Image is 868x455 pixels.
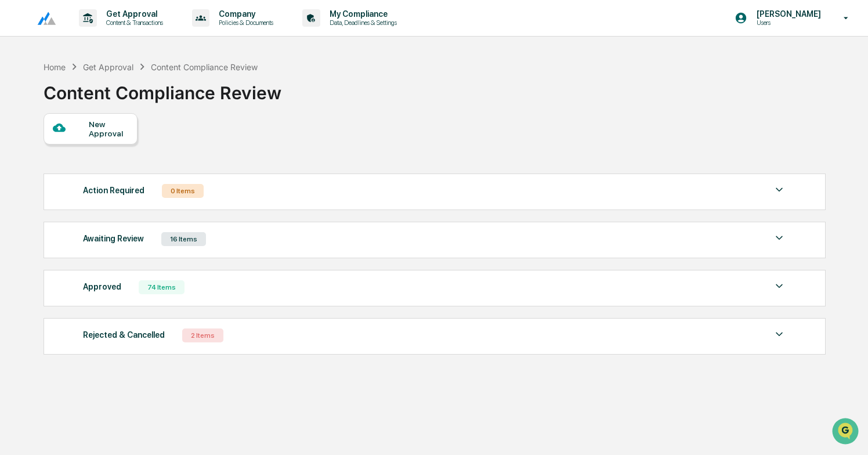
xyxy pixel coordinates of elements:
div: Content Compliance Review [151,62,258,72]
div: Rejected & Cancelled [83,327,165,342]
div: Action Required [83,183,144,198]
p: Users [747,19,827,27]
a: Powered byPylon [82,196,140,205]
img: caret [772,231,786,245]
div: Get Approval [83,62,133,72]
div: New Approval [89,120,128,138]
p: My Compliance [320,9,403,19]
div: 16 Items [161,232,206,246]
div: 🗄️ [84,147,93,157]
div: 2 Items [182,328,223,342]
span: Data Lookup [23,168,73,180]
div: Content Compliance Review [44,73,281,103]
div: Approved [83,279,121,294]
img: 1746055101610-c473b297-6a78-478c-a979-82029cc54cd1 [12,89,32,110]
a: 🖐️Preclearance [7,142,79,162]
a: 🔎Data Lookup [7,164,78,185]
p: Data, Deadlines & Settings [320,19,403,27]
div: Home [44,62,66,72]
div: Awaiting Review [83,231,144,246]
p: [PERSON_NAME] [747,9,827,19]
img: caret [772,327,786,341]
span: Attestations [96,146,144,158]
p: Policies & Documents [209,19,279,27]
span: Preclearance [23,146,75,158]
p: How can we help? [12,24,211,43]
img: caret [772,183,786,197]
img: caret [772,279,786,293]
div: 🖐️ [12,147,21,157]
iframe: Open customer support [831,417,862,448]
div: 0 Items [162,184,204,198]
p: Get Approval [97,9,169,19]
p: Content & Transactions [97,19,169,27]
div: 🔎 [12,169,21,179]
p: Company [209,9,279,19]
div: Start new chat [39,89,190,100]
div: We're available if you need us! [39,100,147,110]
a: 🗄️Attestations [79,142,149,162]
img: logo [28,11,56,26]
button: Start new chat [197,92,211,106]
span: Pylon [115,197,140,205]
div: 74 Items [139,280,185,294]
